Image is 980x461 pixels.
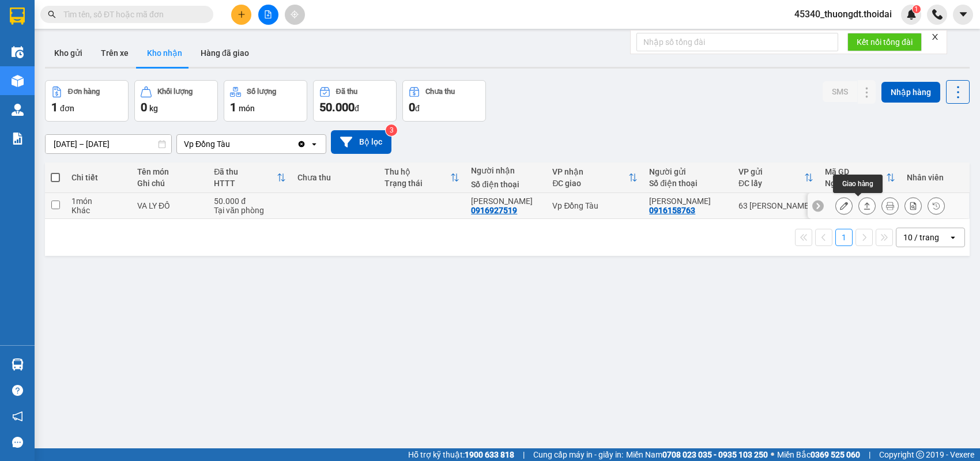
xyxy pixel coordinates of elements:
button: aim [285,5,305,25]
span: notification [12,411,23,422]
img: logo-vxr [10,7,25,25]
button: Bộ lọc [331,130,391,154]
div: Chi tiết [71,173,126,182]
span: 1 [230,100,236,114]
div: Ghi chú [137,179,202,188]
th: Toggle SortBy [819,163,901,193]
div: Khác [71,206,126,215]
div: Sửa đơn hàng [835,197,853,214]
span: món [239,104,255,113]
span: đ [415,104,420,113]
div: Đã thu [214,167,277,176]
div: 63 [PERSON_NAME] [738,201,813,210]
span: 0 [409,100,415,114]
span: close [931,33,939,41]
div: Số điện thoại [471,180,541,189]
div: 10 / trang [903,232,939,243]
div: Ngày ĐH [825,179,886,188]
div: 50.000 đ [214,197,286,206]
span: kg [149,104,158,113]
sup: 1 [913,5,921,13]
div: Chưa thu [297,173,373,182]
button: Kết nối tổng đài [847,33,922,51]
button: plus [231,5,251,25]
span: 45340_thuongdt.thoidai [785,7,901,21]
div: ĐC giao [552,179,628,188]
svg: Clear value [297,139,306,149]
button: Kho nhận [138,39,191,67]
div: 0916158763 [649,206,695,215]
div: 0916927519 [471,206,517,215]
span: ⚪️ [771,452,774,457]
button: Số lượng1món [224,80,307,122]
div: Tại văn phòng [214,206,286,215]
div: Mã GD [825,167,886,176]
th: Toggle SortBy [208,163,292,193]
img: warehouse-icon [12,104,24,116]
svg: open [948,233,958,242]
div: Thu hộ [385,167,451,176]
span: | [869,448,870,461]
img: phone-icon [932,9,943,20]
div: VP gửi [738,167,804,176]
span: aim [291,10,299,18]
button: Hàng đã giao [191,39,258,67]
div: Nhân viên [907,173,963,182]
button: 1 [835,229,853,246]
input: Select a date range. [46,135,171,153]
input: Tìm tên, số ĐT hoặc mã đơn [63,8,199,21]
div: Người gửi [649,167,727,176]
th: Toggle SortBy [379,163,466,193]
span: message [12,437,23,448]
input: Selected Vp Đồng Tàu. [231,138,232,150]
span: 50.000 [319,100,355,114]
input: Nhập số tổng đài [636,33,838,51]
button: caret-down [953,5,973,25]
th: Toggle SortBy [546,163,643,193]
span: copyright [916,451,924,459]
span: 0 [141,100,147,114]
svg: open [310,139,319,149]
span: Cung cấp máy in - giấy in: [533,448,623,461]
strong: 0708 023 035 - 0935 103 250 [662,450,768,459]
div: Số điện thoại [649,179,727,188]
div: Vp Đồng Tàu [184,138,230,150]
img: warehouse-icon [12,358,24,371]
div: VA LY ĐỒ [137,201,202,210]
img: warehouse-icon [12,75,24,87]
span: caret-down [958,9,968,20]
div: ANH KHÁNH [649,197,727,206]
span: Miền Nam [626,448,768,461]
span: đ [355,104,359,113]
button: Kho gửi [45,39,92,67]
span: | [523,448,525,461]
button: file-add [258,5,278,25]
div: Khối lượng [157,88,193,96]
div: Đơn hàng [68,88,100,96]
button: Đã thu50.000đ [313,80,397,122]
img: solution-icon [12,133,24,145]
button: Đơn hàng1đơn [45,80,129,122]
th: Toggle SortBy [733,163,819,193]
div: Đã thu [336,88,357,96]
div: MAI PHƯƠNG [471,197,541,206]
strong: 1900 633 818 [465,450,514,459]
button: SMS [823,81,857,102]
span: question-circle [12,385,23,396]
img: warehouse-icon [12,46,24,58]
span: Miền Bắc [777,448,860,461]
div: Trạng thái [385,179,451,188]
button: Nhập hàng [881,82,940,103]
img: icon-new-feature [906,9,917,20]
span: file-add [264,10,272,18]
span: search [48,10,56,18]
div: Người nhận [471,166,541,175]
sup: 3 [386,124,397,136]
span: plus [238,10,246,18]
span: Kết nối tổng đài [857,36,913,48]
button: Khối lượng0kg [134,80,218,122]
strong: 0369 525 060 [811,450,860,459]
div: Giao hàng [858,197,876,214]
div: Giao hàng [833,175,883,193]
div: Vp Đồng Tàu [552,201,638,210]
